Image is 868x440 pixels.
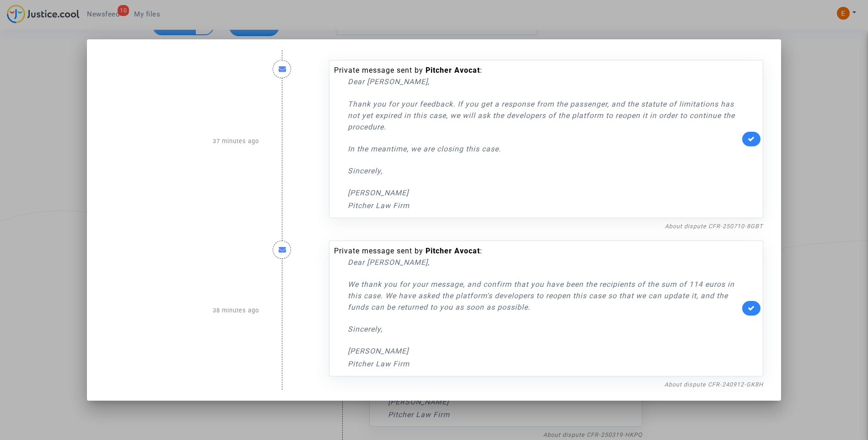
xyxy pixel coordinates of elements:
p: In the meantime, we are closing this case. [348,143,740,155]
p: Dear [PERSON_NAME], [348,257,740,268]
a: About dispute CFR-240912-GK8H [664,381,763,388]
b: Pitcher Avocat [426,66,480,75]
p: Sincerely, [348,323,740,335]
p: We thank you for your message, and confirm that you have been the recipients of the sum of 114 eu... [348,279,740,313]
p: [PERSON_NAME] [348,345,740,357]
p: Thank you for your feedback. If you get a response from the passenger, and the statute of limitat... [348,98,740,133]
p: Pitcher Law Firm [348,200,740,211]
p: [PERSON_NAME] [348,187,740,199]
p: Dear [PERSON_NAME], [348,76,740,87]
div: Private message sent by : [334,65,740,211]
div: Private message sent by : [334,246,740,370]
p: Sincerely, [348,165,740,177]
p: Pitcher Law Firm [348,358,740,370]
b: Pitcher Avocat [426,247,480,255]
a: About dispute CFR-250710-8GBT [665,223,763,230]
div: 38 minutes ago [98,231,266,390]
div: 37 minutes ago [98,51,266,231]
